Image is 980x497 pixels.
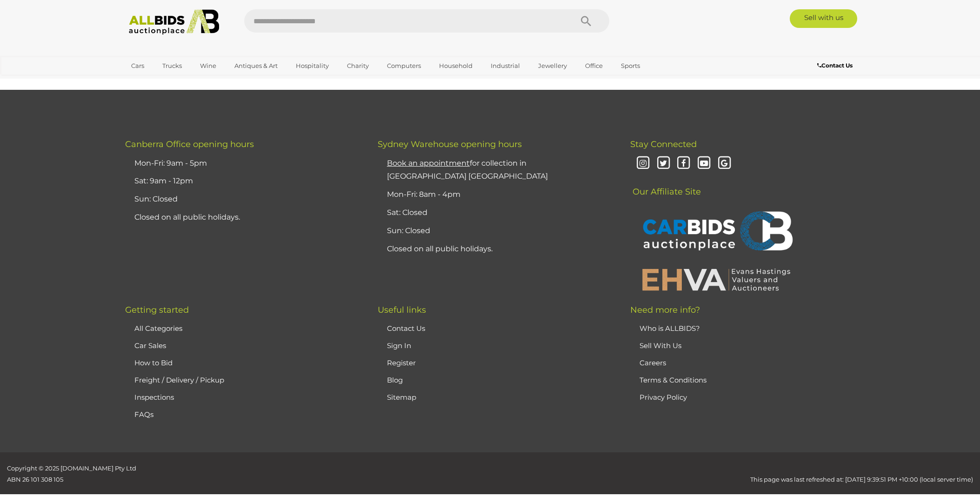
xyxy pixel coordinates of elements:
[630,305,700,315] span: Need more info?
[640,376,707,384] a: Terms & Conditions
[125,74,203,89] a: [GEOGRAPHIC_DATA]
[381,58,427,74] a: Computers
[132,208,354,227] li: Closed on all public holidays.
[563,9,609,33] button: Search
[716,155,733,172] i: Google
[290,58,335,74] a: Hospitality
[245,463,980,485] div: This page was last refreshed at: [DATE] 9:39:51 PM +10:00 (local server time)
[134,376,224,384] a: Freight / Delivery / Pickup
[637,201,795,263] img: CARBIDS Auctionplace
[640,393,687,402] a: Privacy Policy
[134,324,182,333] a: All Categories
[341,58,375,74] a: Charity
[387,159,548,181] a: Book an appointmentfor collection in [GEOGRAPHIC_DATA] [GEOGRAPHIC_DATA]
[387,376,403,384] a: Blog
[640,358,666,367] a: Careers
[675,155,692,172] i: Facebook
[387,341,411,350] a: Sign In
[696,155,712,172] i: Youtube
[385,186,607,204] li: Mon-Fri: 8am - 4pm
[125,58,150,74] a: Cars
[637,267,795,291] img: EHVA | Evans Hastings Valuers and Auctioneers
[132,190,354,208] li: Sun: Closed
[532,58,573,74] a: Jewellery
[640,324,700,333] a: Who is ALLBIDS?
[132,172,354,190] li: Sat: 9am - 12pm
[385,204,607,222] li: Sat: Closed
[228,58,284,74] a: Antiques & Art
[817,60,855,71] a: Contact Us
[387,159,470,168] u: Book an appointment
[640,341,681,350] a: Sell With Us
[790,9,857,28] a: Sell with us
[433,58,479,74] a: Household
[378,305,426,315] span: Useful links
[124,9,225,35] img: Allbids.com.au
[630,173,701,197] span: Our Affiliate Site
[385,240,607,258] li: Closed on all public holidays.
[134,358,173,367] a: How to Bid
[385,222,607,240] li: Sun: Closed
[132,154,354,173] li: Mon-Fri: 9am - 5pm
[134,410,153,419] a: FAQs
[817,62,853,69] b: Contact Us
[125,305,189,315] span: Getting started
[134,341,166,350] a: Car Sales
[387,393,416,402] a: Sitemap
[635,155,651,172] i: Instagram
[630,139,697,149] span: Stay Connected
[387,358,416,367] a: Register
[378,139,522,149] span: Sydney Warehouse opening hours
[125,139,254,149] span: Canberra Office opening hours
[485,58,526,74] a: Industrial
[134,393,174,402] a: Inspections
[387,324,425,333] a: Contact Us
[655,155,672,172] i: Twitter
[579,58,609,74] a: Office
[156,58,188,74] a: Trucks
[194,58,222,74] a: Wine
[615,58,646,74] a: Sports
